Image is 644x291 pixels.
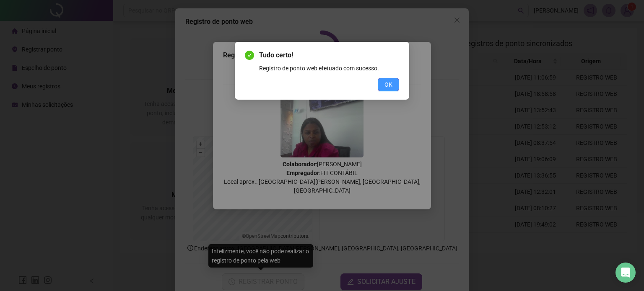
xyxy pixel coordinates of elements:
[384,80,392,89] span: OK
[245,51,254,60] span: check-circle
[259,50,399,60] span: Tudo certo!
[378,78,399,91] button: OK
[259,64,399,73] div: Registro de ponto web efetuado com sucesso.
[615,263,636,283] div: Open Intercom Messenger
